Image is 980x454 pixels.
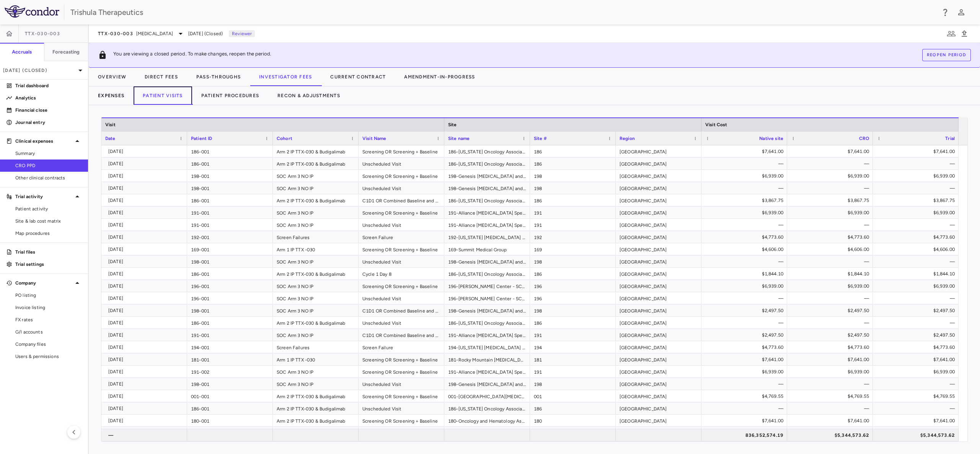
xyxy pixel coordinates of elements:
[108,353,183,366] div: [DATE]
[794,429,869,441] div: $5,344,573.62
[880,243,955,255] div: $4,606.00
[108,145,183,158] div: [DATE]
[108,219,183,231] div: [DATE]
[359,158,444,169] div: Unscheduled Visit
[530,341,616,353] div: 194
[708,170,783,182] div: $6,939.00
[444,207,530,218] div: 191-Alliance [MEDICAL_DATA] Specialists, PC - [PERSON_NAME] (USOR)
[530,182,616,194] div: 198
[448,136,470,141] span: Site name
[98,31,133,37] span: TTX-030-003
[134,86,192,105] button: Patient Visits
[321,68,395,86] button: Current Contract
[15,205,82,212] span: Patient activity
[880,182,955,194] div: —
[880,207,955,219] div: $6,939.00
[108,292,183,304] div: [DATE]
[794,219,869,231] div: —
[616,427,701,439] div: [GEOGRAPHIC_DATA]
[15,304,82,311] span: Invoice listing
[708,280,783,292] div: $6,939.00
[273,145,359,157] div: Arm 2 IP TTX-030 & Budigalimab
[359,390,444,402] div: Screening OR Screening + Baseline
[708,390,783,402] div: $4,769.55
[191,136,212,141] span: Patient ID
[444,145,530,157] div: 186-[US_STATE] Oncology Associates ([PERSON_NAME]) - USOR
[880,402,955,415] div: —
[880,304,955,317] div: $2,497.50
[794,366,869,378] div: $6,939.00
[108,280,183,292] div: [DATE]
[530,378,616,390] div: 198
[616,145,701,157] div: [GEOGRAPHIC_DATA]
[108,317,183,329] div: [DATE]
[89,68,135,86] button: Overview
[708,317,783,329] div: —
[530,194,616,206] div: 186
[359,292,444,304] div: Unscheduled Visit
[794,207,869,219] div: $6,939.00
[187,170,273,182] div: 198-001
[530,317,616,329] div: 186
[15,138,73,145] p: Clinical expenses
[794,145,869,158] div: $7,641.00
[187,427,273,439] div: 186-001
[187,415,273,426] div: 180-001
[108,429,183,441] div: —
[616,219,701,231] div: [GEOGRAPHIC_DATA]
[187,182,273,194] div: 198-001
[708,231,783,243] div: $4,773.60
[530,158,616,169] div: 186
[15,162,82,169] span: CRO PPD
[108,170,183,182] div: [DATE]
[15,193,73,200] p: Trial activity
[922,49,971,61] button: Reopen period
[359,280,444,292] div: Screening OR Screening + Baseline
[359,329,444,341] div: C1D1 OR Combined Baseline and C1D1 Visit
[708,255,783,268] div: —
[794,378,869,390] div: —
[794,255,869,268] div: —
[708,243,783,255] div: $4,606.00
[108,415,183,427] div: [DATE]
[705,122,727,127] span: Visit Cost
[187,158,273,169] div: 186-001
[359,378,444,390] div: Unscheduled Visit
[708,402,783,415] div: —
[444,268,530,280] div: 186-[US_STATE] Oncology Associates ([PERSON_NAME]) - USOR
[444,378,530,390] div: 198-Genesis [MEDICAL_DATA] and Blood Institute - SCRI - PPDS
[273,255,359,267] div: SOC Arm 3 NO IP
[616,243,701,255] div: [GEOGRAPHIC_DATA]
[530,292,616,304] div: 196
[273,292,359,304] div: SOC Arm 3 NO IP
[530,353,616,365] div: 181
[108,341,183,353] div: [DATE]
[273,268,359,280] div: Arm 2 IP TTX-030 & Budigalimab
[880,219,955,231] div: —
[444,304,530,316] div: 198-Genesis [MEDICAL_DATA] and Blood Institute - SCRI - PPDS
[616,255,701,267] div: [GEOGRAPHIC_DATA]
[444,366,530,378] div: 191-Alliance [MEDICAL_DATA] Specialists, PC - [PERSON_NAME] (USOR)
[105,122,116,127] span: Visit
[794,280,869,292] div: $6,939.00
[359,170,444,182] div: Screening OR Screening + Baseline
[444,292,530,304] div: 196-[PERSON_NAME] Center - SCRI - PPDS
[108,182,183,194] div: [DATE]
[187,219,273,231] div: 191-001
[444,231,530,243] div: 192-[US_STATE] [MEDICAL_DATA] Specialists - EAST - SCRI - PPDS
[444,427,530,439] div: 186-[US_STATE] Oncology Associates ([PERSON_NAME]) - USOR
[534,136,547,141] span: Site #
[15,119,82,126] p: Journal entry
[187,304,273,316] div: 198-001
[15,150,82,157] span: Summary
[359,268,444,280] div: Cycle 1 Day 8
[880,170,955,182] div: $6,939.00
[187,243,273,255] div: 169-001
[794,390,869,402] div: $4,769.55
[444,182,530,194] div: 198-Genesis [MEDICAL_DATA] and Blood Institute - SCRI - PPDS
[616,366,701,378] div: [GEOGRAPHIC_DATA]
[530,390,616,402] div: 001
[616,292,701,304] div: [GEOGRAPHIC_DATA]
[444,194,530,206] div: 186-[US_STATE] Oncology Associates ([PERSON_NAME]) - USOR
[530,231,616,243] div: 192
